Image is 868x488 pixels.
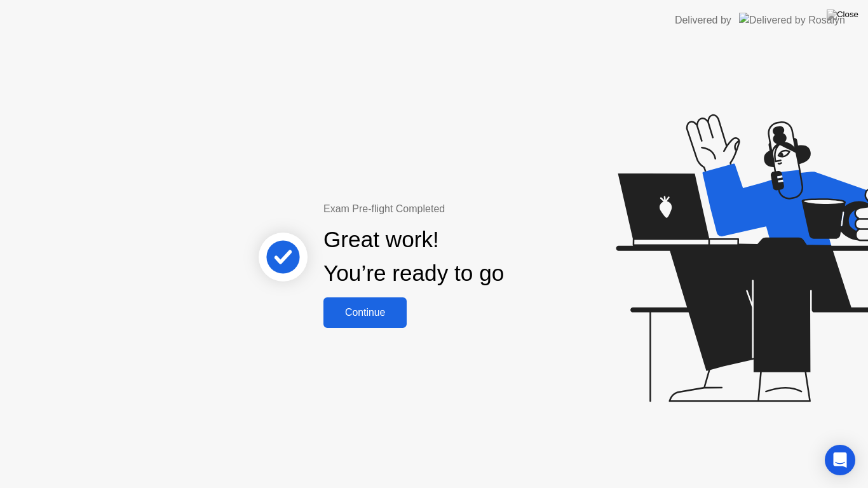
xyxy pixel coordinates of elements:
[323,201,586,217] div: Exam Pre-flight Completed
[825,445,855,475] div: Open Intercom Messenger
[675,13,731,28] div: Delivered by
[327,307,403,318] div: Continue
[827,10,858,20] img: Close
[323,297,407,328] button: Continue
[739,13,845,27] img: Delivered by Rosalyn
[323,223,504,290] div: Great work! You’re ready to go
